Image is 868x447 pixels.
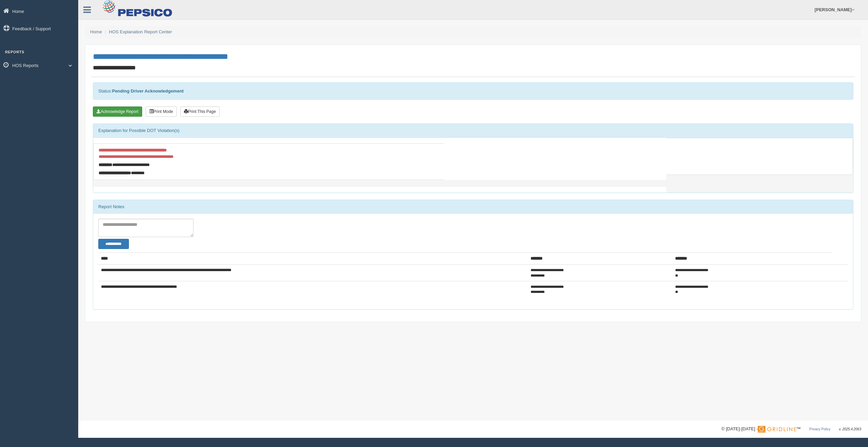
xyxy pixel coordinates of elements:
div: Explanation for Possible DOT Violation(s) [93,124,853,137]
button: Print Mode [146,106,177,117]
div: © [DATE]-[DATE] - ™ [721,426,861,433]
button: Change Filter Options [98,239,129,249]
a: Privacy Policy [809,427,830,431]
button: Acknowledge Receipt [93,106,142,117]
a: Home [90,29,102,34]
div: Status: [93,82,853,100]
button: Print This Page [180,106,220,117]
div: Report Notes [93,200,853,214]
strong: Pending Driver Acknowledgement [112,88,183,94]
img: Gridline [758,426,796,433]
span: v. 2025.4.2063 [839,427,861,431]
a: HOS Explanation Report Center [109,29,172,34]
